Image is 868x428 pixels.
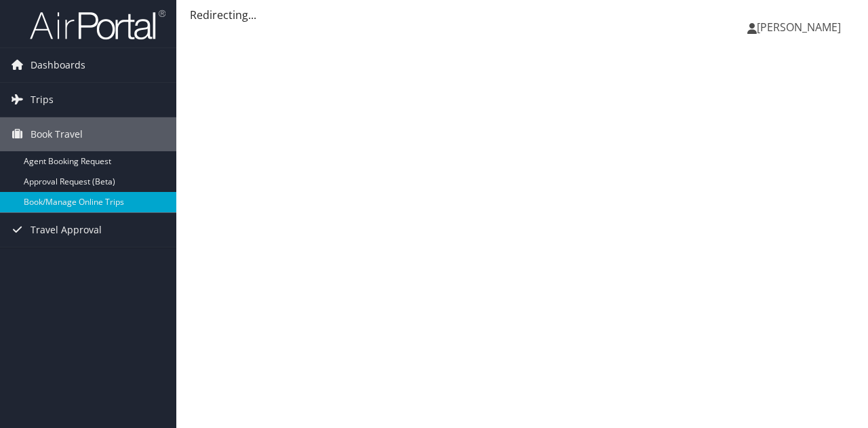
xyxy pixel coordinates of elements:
span: [PERSON_NAME] [757,20,841,35]
span: Trips [31,83,54,117]
img: airportal-logo.png [30,9,165,41]
span: Dashboards [31,48,85,82]
a: [PERSON_NAME] [747,7,854,47]
div: Redirecting... [190,7,854,23]
span: Travel Approval [31,213,102,247]
span: Book Travel [31,117,83,151]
